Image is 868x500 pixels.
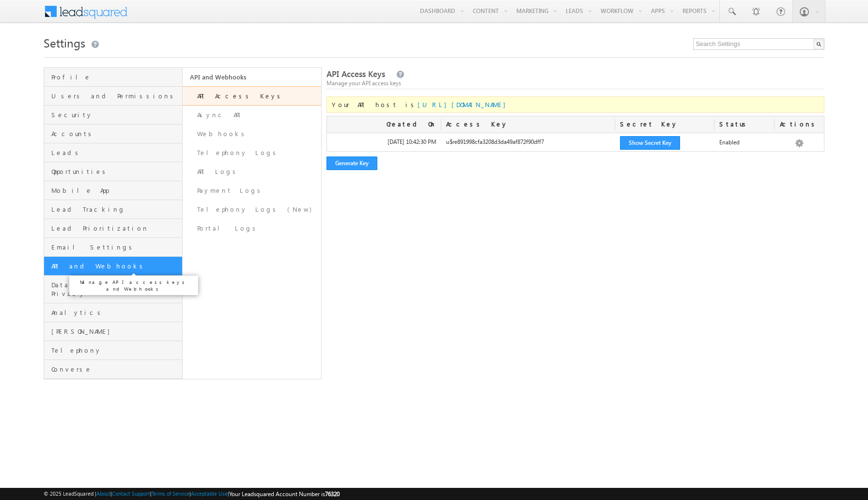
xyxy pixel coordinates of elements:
[183,143,321,162] a: Telephony Logs
[714,138,774,151] div: Enabled
[44,162,182,181] a: Opportunities
[183,86,321,106] a: API Access Keys
[152,490,189,497] a: Terms of Service
[51,205,180,214] span: Lead Tracking
[332,100,511,109] span: Your API host is
[44,257,182,276] a: API and Webhooks
[183,125,321,143] a: Webhooks
[51,281,180,298] span: Data Management and Privacy
[51,365,180,374] span: Converse
[326,68,385,79] span: API Access Keys
[326,156,377,170] button: Generate Key
[44,143,182,162] a: Leads
[693,38,824,50] input: Search Settings
[183,68,321,86] a: API and Webhooks
[44,35,85,50] span: Settings
[51,346,180,355] span: Telephony
[44,125,182,143] a: Accounts
[620,136,680,150] button: Show Secret Key
[441,116,615,133] div: Access Key
[44,200,182,219] a: Lead Tracking
[325,490,340,498] span: 76320
[44,341,182,360] a: Telephony
[51,92,180,100] span: Users and Permissions
[441,138,615,151] div: u$re891998cfa3208d3da49af872f90dff7
[44,322,182,341] a: [PERSON_NAME]
[51,327,180,336] span: [PERSON_NAME]
[44,238,182,257] a: Email Settings
[51,243,180,251] span: Email Settings
[327,116,441,133] div: Created On
[51,224,180,233] span: Lead Prioritization
[96,490,110,497] a: About
[191,490,228,497] a: Acceptable Use
[44,489,340,499] span: © 2025 LeadSquared | | | | |
[775,116,824,133] div: Actions
[51,186,180,195] span: Mobile App
[418,100,511,109] a: [URL][DOMAIN_NAME]
[44,87,182,106] a: Users and Permissions
[73,279,194,292] p: Manage API access keys and Webhooks
[44,106,182,125] a: Security
[51,73,180,81] span: Profile
[44,303,182,322] a: Analytics
[326,79,825,88] div: Manage your API access keys
[183,219,321,238] a: Portal Logs
[51,129,180,138] span: Accounts
[44,219,182,238] a: Lead Prioritization
[51,308,180,317] span: Analytics
[51,110,180,119] span: Security
[44,360,182,379] a: Converse
[51,148,180,157] span: Leads
[327,138,441,151] div: [DATE] 10:42:30 PM
[615,116,714,133] div: Secret Key
[714,116,774,133] div: Status
[183,106,321,125] a: Async API
[51,262,180,270] span: API and Webhooks
[44,181,182,200] a: Mobile App
[183,200,321,219] a: Telephony Logs (New)
[44,68,182,87] a: Profile
[51,167,180,176] span: Opportunities
[44,276,182,303] a: Data Management and Privacy
[229,490,340,498] span: Your Leadsquared Account Number is
[112,490,150,497] a: Contact Support
[183,162,321,181] a: API Logs
[183,181,321,200] a: Payment Logs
